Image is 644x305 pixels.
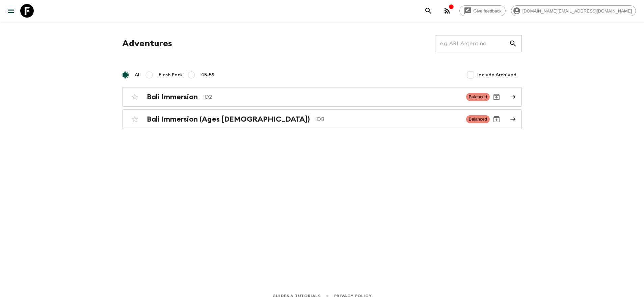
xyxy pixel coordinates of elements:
[315,115,461,123] p: IDB
[122,37,172,50] h1: Adventures
[122,109,522,129] a: Bali Immersion (Ages [DEMOGRAPHIC_DATA])IDBBalancedArchive
[490,90,503,104] button: Archive
[122,87,522,107] a: Bali ImmersionID2BalancedArchive
[147,93,198,101] h2: Bali Immersion
[490,112,503,126] button: Archive
[203,93,461,101] p: ID2
[459,5,506,16] a: Give feedback
[519,8,636,14] span: [DOMAIN_NAME][EMAIL_ADDRESS][DOMAIN_NAME]
[135,72,141,78] span: All
[435,34,509,53] input: e.g. AR1, Argentina
[272,292,321,300] a: Guides & Tutorials
[147,115,310,124] h2: Bali Immersion (Ages [DEMOGRAPHIC_DATA])
[470,8,505,14] span: Give feedback
[477,72,516,78] span: Include Archived
[334,292,372,300] a: Privacy Policy
[466,115,490,123] span: Balanced
[466,93,490,101] span: Balanced
[201,72,215,78] span: 45-59
[159,72,183,78] span: Flash Pack
[511,5,636,16] div: [DOMAIN_NAME][EMAIL_ADDRESS][DOMAIN_NAME]
[422,4,435,18] button: search adventures
[4,4,18,18] button: menu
